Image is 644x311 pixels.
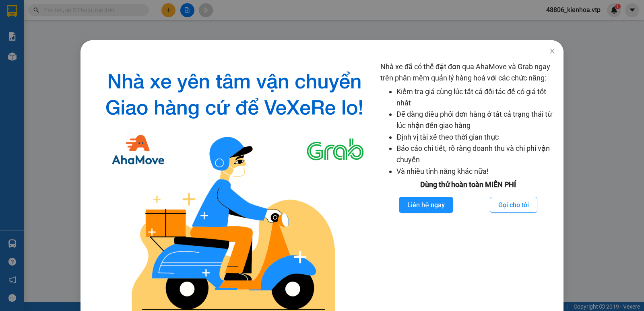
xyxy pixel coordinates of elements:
button: Gọi cho tôi [490,197,537,213]
span: Gọi cho tôi [498,200,529,210]
button: Liên hệ ngay [399,197,453,213]
span: Liên hệ ngay [407,200,445,210]
span: close [549,48,555,54]
li: Báo cáo chi tiết, rõ ràng doanh thu và chi phí vận chuyển [396,143,555,166]
div: Dùng thử hoàn toàn MIỄN PHÍ [380,179,555,190]
li: Kiểm tra giá cùng lúc tất cả đối tác để có giá tốt nhất [396,86,555,109]
button: Close [541,40,563,63]
li: Và nhiều tính năng khác nữa! [396,166,555,177]
li: Định vị tài xế theo thời gian thực [396,132,555,143]
li: Dễ dàng điều phối đơn hàng ở tất cả trạng thái từ lúc nhận đến giao hàng [396,109,555,132]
